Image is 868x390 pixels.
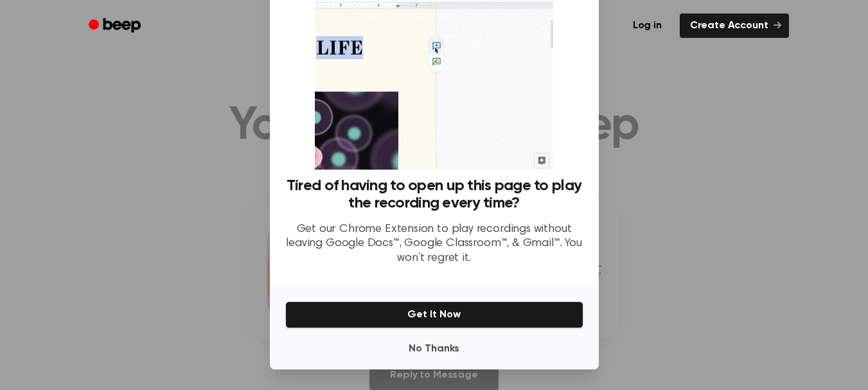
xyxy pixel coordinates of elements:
p: Get our Chrome Extension to play recordings without leaving Google Docs™, Google Classroom™, & Gm... [285,222,583,266]
h3: Tired of having to open up this page to play the recording every time? [285,177,583,212]
button: No Thanks [285,336,583,362]
a: Log in [623,13,672,38]
a: Beep [80,13,152,39]
a: Create Account [680,13,789,38]
button: Get It Now [285,301,583,328]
